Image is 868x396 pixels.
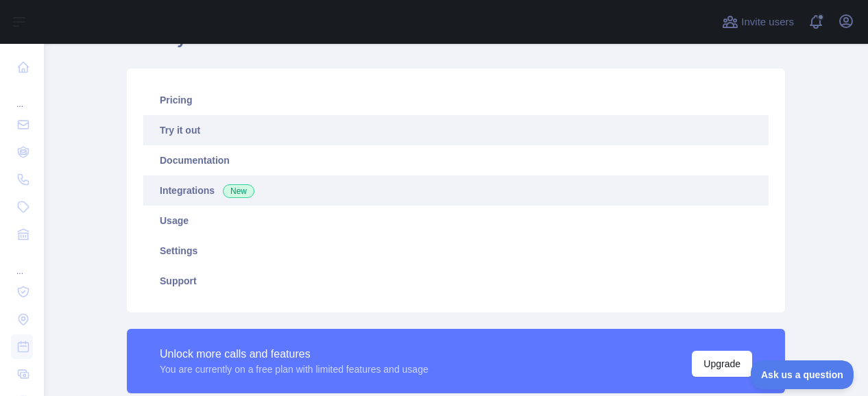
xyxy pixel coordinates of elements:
[223,184,254,198] span: New
[741,14,794,30] span: Invite users
[143,206,769,236] a: Usage
[719,11,797,33] button: Invite users
[143,266,769,296] a: Support
[143,85,769,115] a: Pricing
[160,362,429,376] div: You are currently on a free plan with limited features and usage
[11,249,33,277] div: ...
[751,360,854,389] iframe: Toggle Customer Support
[143,236,769,266] a: Settings
[11,82,33,110] div: ...
[143,175,769,206] a: Integrations New
[143,115,769,145] a: Try it out
[160,346,429,362] div: Unlock more calls and features
[143,145,769,175] a: Documentation
[127,27,785,60] h1: Holidays API
[692,351,752,377] button: Upgrade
